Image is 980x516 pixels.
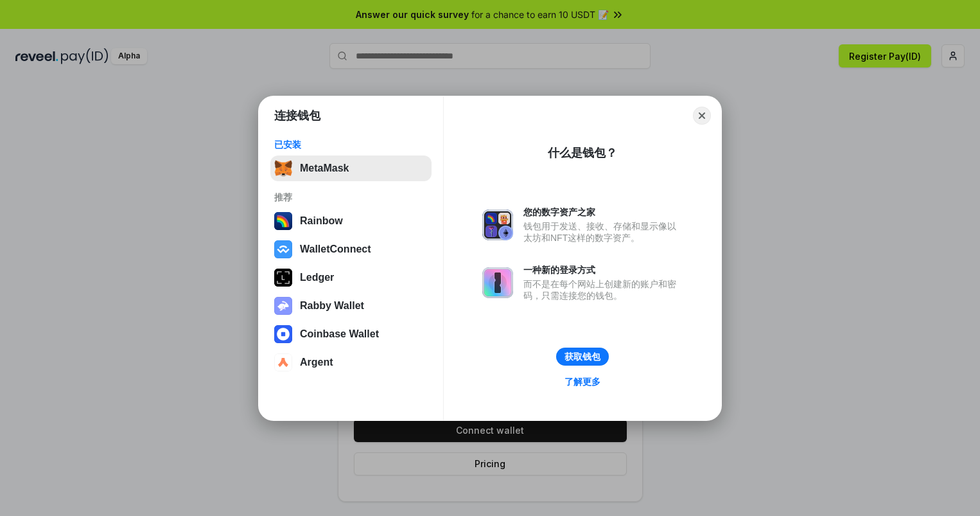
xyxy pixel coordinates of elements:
img: svg+xml,%3Csvg%20xmlns%3D%22http%3A%2F%2Fwww.w3.org%2F2000%2Fsvg%22%20fill%3D%22none%22%20viewBox... [274,297,292,315]
button: WalletConnect [270,236,432,262]
div: Rainbow [300,215,343,227]
div: 推荐 [274,191,428,203]
button: Close [693,107,711,125]
div: WalletConnect [300,244,371,255]
div: 已安装 [274,139,428,150]
div: 钱包用于发送、接收、存储和显示像以太坊和NFT这样的数字资产。 [523,220,683,244]
a: 了解更多 [557,373,608,390]
div: Rabby Wallet [300,300,364,312]
div: Argent [300,357,333,368]
img: svg+xml,%3Csvg%20width%3D%2228%22%20height%3D%2228%22%20viewBox%3D%220%200%2028%2028%22%20fill%3D... [274,240,292,258]
button: Rainbow [270,208,432,234]
img: svg+xml,%3Csvg%20width%3D%22120%22%20height%3D%22120%22%20viewBox%3D%220%200%20120%20120%22%20fil... [274,212,292,230]
div: 获取钱包 [564,351,600,362]
div: Ledger [300,272,334,283]
div: 了解更多 [564,376,600,387]
img: svg+xml,%3Csvg%20fill%3D%22none%22%20height%3D%2233%22%20viewBox%3D%220%200%2035%2033%22%20width%... [274,159,292,177]
button: Rabby Wallet [270,293,432,319]
button: Coinbase Wallet [270,321,432,347]
img: svg+xml,%3Csvg%20xmlns%3D%22http%3A%2F%2Fwww.w3.org%2F2000%2Fsvg%22%20width%3D%2228%22%20height%3... [274,269,292,287]
div: 什么是钱包？ [548,145,617,161]
div: Coinbase Wallet [300,328,379,340]
img: svg+xml,%3Csvg%20width%3D%2228%22%20height%3D%2228%22%20viewBox%3D%220%200%2028%2028%22%20fill%3D... [274,353,292,371]
img: svg+xml,%3Csvg%20xmlns%3D%22http%3A%2F%2Fwww.w3.org%2F2000%2Fsvg%22%20fill%3D%22none%22%20viewBox... [482,209,513,240]
h1: 连接钱包 [274,108,320,123]
div: 而不是在每个网站上创建新的账户和密码，只需连接您的钱包。 [523,278,683,301]
button: MetaMask [270,156,432,181]
img: svg+xml,%3Csvg%20xmlns%3D%22http%3A%2F%2Fwww.w3.org%2F2000%2Fsvg%22%20fill%3D%22none%22%20viewBox... [482,267,513,298]
button: 获取钱包 [556,348,609,366]
div: MetaMask [300,163,349,174]
button: Argent [270,350,432,375]
div: 一种新的登录方式 [523,264,683,276]
div: 您的数字资产之家 [523,206,683,218]
button: Ledger [270,265,432,290]
img: svg+xml,%3Csvg%20width%3D%2228%22%20height%3D%2228%22%20viewBox%3D%220%200%2028%2028%22%20fill%3D... [274,325,292,343]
